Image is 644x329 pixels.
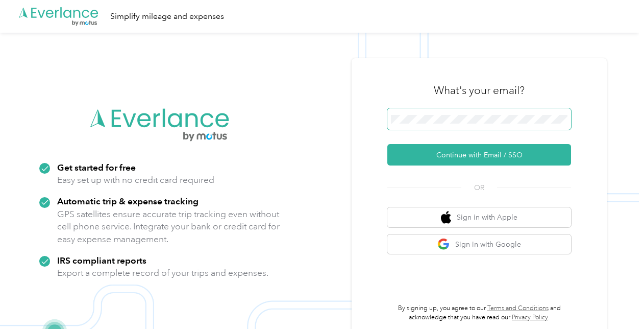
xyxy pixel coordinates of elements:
[512,314,548,321] a: Privacy Policy
[461,182,497,193] span: OR
[441,211,451,224] img: apple logo
[387,207,571,227] button: apple logoSign in with Apple
[437,238,450,251] img: google logo
[57,255,146,266] strong: IRS compliant reports
[57,208,280,246] p: GPS satellites ensure accurate trip tracking even without cell phone service. Integrate your bank...
[110,10,224,23] div: Simplify mileage and expenses
[487,304,549,312] a: Terms and Conditions
[57,196,199,206] strong: Automatic trip & expense tracking
[57,174,214,186] p: Easy set up with no credit card required
[57,267,268,279] p: Export a complete record of your trips and expenses.
[57,162,136,173] strong: Get started for free
[387,304,571,322] p: By signing up, you agree to our and acknowledge that you have read our .
[387,234,571,254] button: google logoSign in with Google
[387,144,571,166] button: Continue with Email / SSO
[434,83,525,98] h3: What's your email?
